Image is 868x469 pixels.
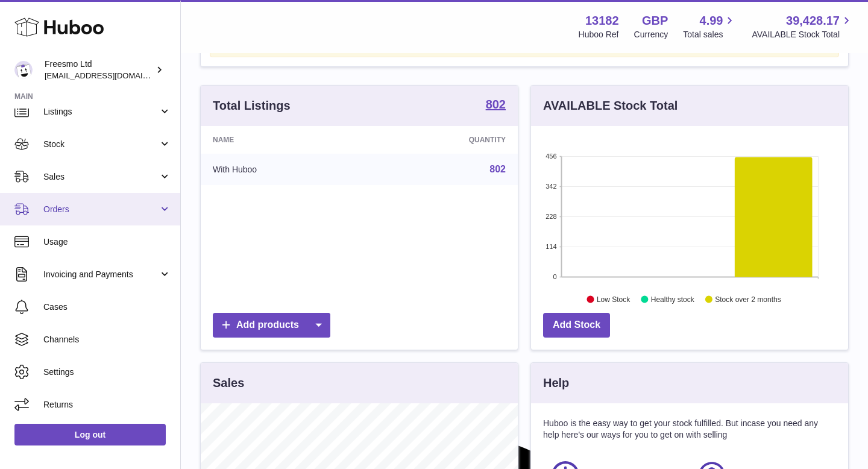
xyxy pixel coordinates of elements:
th: Name [201,126,368,154]
div: Huboo Ref [579,29,619,40]
span: 39,428.17 [786,13,840,29]
span: [EMAIL_ADDRESS][DOMAIN_NAME] [45,71,177,80]
img: georgi.keckarovski@creativedock.com [14,61,33,79]
a: Add products [213,313,330,338]
a: Add Stock [543,313,610,338]
text: Stock over 2 months [715,295,781,303]
text: 342 [546,183,556,190]
div: Freesmo Ltd [45,58,153,81]
text: 0 [553,273,556,280]
text: Low Stock [597,295,631,303]
span: Cases [43,301,171,313]
strong: 802 [486,98,506,110]
a: 4.99 Total sales [683,13,737,40]
span: 4.99 [700,13,723,29]
h3: Total Listings [213,98,291,114]
span: Invoicing and Payments [43,269,159,280]
strong: GBP [642,13,668,29]
td: With Huboo [201,154,368,185]
span: Orders [43,204,159,215]
div: Currency [634,29,668,40]
th: Quantity [368,126,518,154]
h3: Help [543,375,569,391]
text: 228 [546,213,556,220]
span: Stock [43,139,159,150]
h3: AVAILABLE Stock Total [543,98,678,114]
text: 114 [546,243,556,250]
span: Sales [43,171,159,183]
span: Total sales [683,29,737,40]
text: 456 [546,153,556,160]
span: Returns [43,399,171,411]
a: Log out [14,424,166,445]
span: Listings [43,106,159,118]
h3: Sales [213,375,244,391]
text: Healthy stock [651,295,695,303]
a: 802 [486,98,506,113]
span: Settings [43,367,171,378]
a: 802 [489,164,506,174]
strong: 13182 [585,13,619,29]
p: Huboo is the easy way to get your stock fulfilled. But incase you need any help here's our ways f... [543,418,836,441]
span: Usage [43,236,171,248]
span: AVAILABLE Stock Total [752,29,854,40]
span: Channels [43,334,171,345]
a: 39,428.17 AVAILABLE Stock Total [752,13,854,40]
